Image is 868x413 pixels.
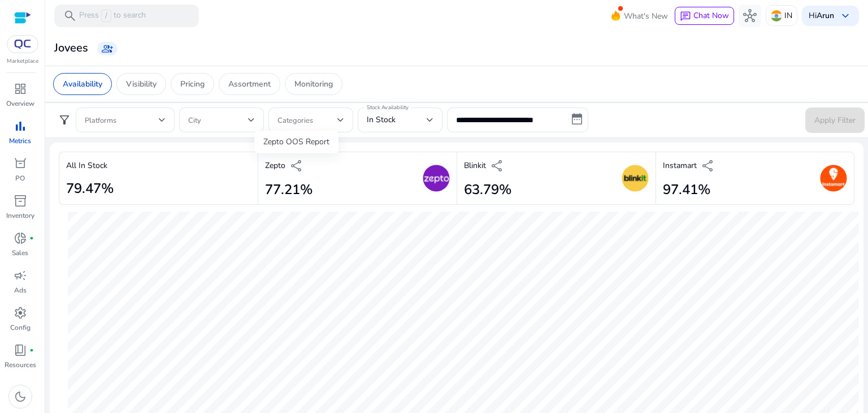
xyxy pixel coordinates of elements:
span: bar_chart [14,119,27,133]
span: search [63,9,77,23]
img: in.svg [771,10,782,21]
span: What's New [624,6,668,26]
span: dashboard [14,82,27,96]
a: group_add [97,42,118,55]
div: Zepto OOS Report [254,131,338,153]
span: orders [14,157,27,170]
p: Assortment [228,78,271,90]
p: Press to search [79,10,146,22]
span: fiber_manual_record [29,348,34,352]
span: dark_mode [14,390,27,403]
mat-label: Stock Availability [367,104,409,111]
p: Hi [809,12,834,20]
span: group_add [102,43,113,54]
p: Visibility [126,78,157,90]
span: book_4 [14,343,27,357]
p: Availability [63,78,102,90]
h2: 97.41% [663,182,715,198]
span: campaign [14,269,27,282]
span: settings [14,306,27,320]
h2: 77.21% [265,182,313,198]
b: Arun [817,10,834,21]
h3: Jovees [54,41,88,55]
p: All In Stock [66,160,107,171]
span: / [101,10,111,22]
p: Sales [12,248,28,258]
span: filter_alt [58,113,71,127]
p: IN [784,6,792,25]
p: Zepto [265,160,285,171]
p: Monitoring [294,78,333,90]
p: Inventory [6,210,34,221]
p: Metrics [9,136,31,146]
span: share [290,159,303,173]
span: In Stock [367,114,396,125]
img: QC-logo.svg [12,40,33,49]
h2: 79.47% [66,180,114,197]
span: Chat Now [693,10,729,21]
span: keyboard_arrow_down [839,9,852,23]
p: Overview [6,98,34,109]
p: Marketplace [7,57,38,66]
p: Pricing [180,78,205,90]
span: fiber_manual_record [29,236,34,240]
span: donut_small [14,231,27,245]
p: Resources [5,360,36,370]
p: Ads [14,285,27,295]
p: PO [15,173,25,183]
p: Config [10,322,31,333]
span: share [701,159,715,173]
span: share [491,159,504,173]
h2: 63.79% [464,182,511,198]
button: hub [739,5,761,27]
p: Instamart [663,160,697,171]
span: hub [743,9,757,23]
p: Blinkit [464,160,486,171]
span: inventory_2 [14,194,27,208]
span: chat [680,11,691,22]
button: chatChat Now [675,7,734,25]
